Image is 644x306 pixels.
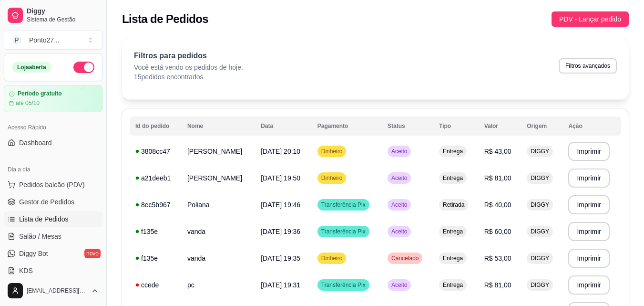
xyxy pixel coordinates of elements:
span: Dashboard [19,138,52,148]
span: [EMAIL_ADDRESS][DOMAIN_NAME] [27,287,87,295]
span: Dinheiro [319,148,345,155]
article: até 05/10 [16,99,40,107]
th: Status [382,116,433,136]
th: Tipo [433,116,479,136]
th: Valor [479,116,521,136]
th: Data [255,116,312,136]
div: Dia a dia [4,162,102,177]
button: Imprimir [568,142,610,161]
button: Imprimir [568,275,610,295]
div: Loja aberta [12,62,51,73]
span: PDV - Lançar pedido [559,14,621,24]
td: [PERSON_NAME] [182,165,255,191]
div: a21deeb1 [135,173,176,183]
th: Ação [562,116,621,136]
span: Lista de Pedidos [19,214,69,224]
a: Gestor de Pedidos [4,194,102,210]
span: Aceito [389,201,409,209]
article: Período gratuito [18,90,62,97]
div: Ponto27 ... [29,35,60,45]
span: Retirada [441,201,466,209]
th: Origem [521,116,562,136]
p: 15 pedidos encontrados [134,72,243,82]
span: Entrega [441,254,465,262]
button: Alterar Status [73,62,94,73]
span: Transferência Pix [319,201,368,209]
span: Diggy Bot [19,249,48,258]
button: Imprimir [568,249,610,268]
button: PDV - Lançar pedido [552,11,629,27]
p: Você está vendo os pedidos de hoje. [134,63,243,72]
span: DIGGY [529,148,551,155]
div: f135e [135,227,176,236]
a: Lista de Pedidos [4,211,102,227]
span: R$ 81,00 [484,174,511,182]
h2: Lista de Pedidos [122,11,208,27]
td: vanda [182,218,255,245]
a: Salão / Mesas [4,229,102,244]
button: Imprimir [568,195,610,214]
span: [DATE] 19:36 [261,228,300,235]
button: Pedidos balcão (PDV) [4,177,102,192]
span: Cancelado [389,254,420,262]
span: Aceito [389,174,409,182]
span: [DATE] 19:35 [261,254,300,262]
span: Entrega [441,174,465,182]
span: DIGGY [529,254,551,262]
span: Entrega [441,228,465,235]
span: P [12,35,21,45]
a: DiggySistema de Gestão [4,4,102,27]
span: Dinheiro [319,254,345,262]
span: DIGGY [529,228,551,235]
span: [DATE] 19:50 [261,174,300,182]
span: R$ 53,00 [484,254,511,262]
th: Nome [182,116,255,136]
span: Entrega [441,148,465,155]
span: KDS [19,266,33,275]
span: DIGGY [529,174,551,182]
p: Filtros para pedidos [134,50,243,62]
button: Imprimir [568,222,610,241]
span: Gestor de Pedidos [19,197,74,207]
span: Transferência Pix [319,228,368,235]
td: Poliana [182,191,255,218]
span: Diggy [27,7,99,16]
td: vanda [182,245,255,272]
span: Aceito [389,281,409,289]
a: Dashboard [4,135,102,150]
span: [DATE] 19:46 [261,201,300,209]
span: R$ 43,00 [484,148,511,155]
span: Dinheiro [319,174,345,182]
a: Diggy Botnovo [4,246,102,261]
div: 3808cc47 [135,147,176,156]
span: Aceito [389,148,409,155]
button: Filtros avançados [559,58,617,74]
div: f135e [135,253,176,263]
span: R$ 60,00 [484,228,511,235]
span: [DATE] 19:31 [261,281,300,289]
button: [EMAIL_ADDRESS][DOMAIN_NAME] [4,279,102,302]
span: Salão / Mesas [19,232,61,241]
span: Pedidos balcão (PDV) [19,180,85,190]
td: pc [182,272,255,298]
span: R$ 81,00 [484,281,511,289]
a: KDS [4,263,102,278]
button: Select a team [4,31,102,50]
th: Id do pedido [130,116,182,136]
span: DIGGY [529,281,551,289]
span: R$ 40,00 [484,201,511,209]
td: [PERSON_NAME] [182,138,255,165]
th: Pagamento [312,116,382,136]
span: Entrega [441,281,465,289]
span: [DATE] 20:10 [261,148,300,155]
span: DIGGY [529,201,551,209]
button: Imprimir [568,169,610,188]
span: Transferência Pix [319,281,368,289]
span: Aceito [389,228,409,235]
div: 8ec5b967 [135,200,176,210]
a: Período gratuitoaté 05/10 [4,85,102,112]
div: ccede [135,280,176,290]
span: Sistema de Gestão [27,16,99,23]
div: Acesso Rápido [4,120,102,135]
